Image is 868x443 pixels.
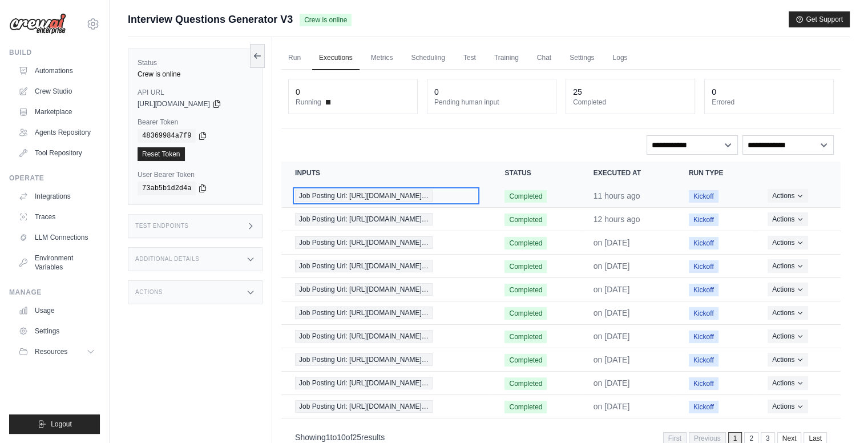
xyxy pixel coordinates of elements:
div: Operate [9,174,100,183]
a: Tool Repository [14,144,100,162]
span: Kickoff [689,214,718,226]
div: Crew is online [138,70,253,79]
button: Actions for execution [768,189,808,203]
label: API URL [138,88,253,97]
a: LLM Connections [14,228,100,247]
a: Logs [605,46,634,70]
span: Kickoff [689,260,718,273]
time: September 4, 2025 at 09:54 IST [594,378,630,388]
time: September 19, 2025 at 10:51 IST [594,191,640,200]
a: View execution details for Job Posting Url [295,236,477,249]
button: Actions for execution [768,376,808,390]
button: Actions for execution [768,306,808,320]
a: View execution details for Job Posting Url [295,307,477,319]
code: 73ab5b1d2d4a [138,182,196,195]
label: Bearer Token [138,118,253,127]
button: Logout [9,414,100,434]
button: Resources [14,343,100,361]
span: Job Posting Url: [URL][DOMAIN_NAME]… [295,330,433,343]
span: Job Posting Url: [URL][DOMAIN_NAME]… [295,353,433,366]
a: View execution details for Job Posting Url [295,190,477,202]
span: Interview Questions Generator V3 [128,11,293,27]
th: Executed at [580,162,675,184]
span: Kickoff [689,190,718,203]
span: Kickoff [689,284,718,296]
span: Job Posting Url: [URL][DOMAIN_NAME]… [295,400,433,413]
a: View execution details for Job Posting Url [295,330,477,343]
span: Job Posting Url: [URL][DOMAIN_NAME]… [295,260,433,272]
span: Kickoff [689,307,718,320]
img: Logo [9,13,66,35]
h3: Additional Details [135,256,199,263]
h3: Test Endpoints [135,223,189,229]
a: Reset Token [138,147,185,161]
a: View execution details for Job Posting Url [295,353,477,366]
a: Marketplace [14,103,100,121]
th: Status [491,162,579,184]
button: Get Support [789,11,850,27]
button: Actions for execution [768,236,808,249]
a: Traces [14,208,100,226]
iframe: Chat Widget [811,388,868,443]
code: 48369984a7f9 [138,129,196,143]
span: Resources [35,347,67,356]
a: Agents Repository [14,123,100,142]
a: View execution details for Job Posting Url [295,213,477,225]
time: September 8, 2025 at 16:32 IST [594,238,630,247]
dt: Pending human input [434,98,549,107]
a: Integrations [14,187,100,206]
button: Actions for execution [768,283,808,296]
span: Completed [504,284,547,296]
span: Kickoff [689,401,718,413]
a: View execution details for Job Posting Url [295,400,477,413]
dt: Errored [712,98,826,107]
a: Training [487,46,526,70]
time: September 4, 2025 at 09:48 IST [594,402,630,411]
label: User Bearer Token [138,170,253,179]
time: September 8, 2025 at 13:32 IST [594,261,630,271]
dt: Completed [573,98,688,107]
a: Metrics [364,46,400,70]
span: Completed [504,260,547,273]
h3: Actions [135,289,163,296]
a: Settings [14,322,100,340]
span: Job Posting Url: [URL][DOMAIN_NAME]… [295,190,433,202]
a: View execution details for Job Posting Url [295,283,477,296]
button: Actions for execution [768,353,808,367]
span: Completed [504,190,547,203]
label: Status [138,58,253,67]
time: September 8, 2025 at 06:45 IST [594,308,630,317]
span: 25 [352,433,361,442]
span: Completed [504,354,547,367]
span: Completed [504,237,547,249]
a: Run [281,46,308,70]
span: Job Posting Url: [URL][DOMAIN_NAME]… [295,213,433,225]
div: 0 [434,86,439,98]
time: September 7, 2025 at 22:03 IST [594,332,630,341]
span: 10 [337,433,346,442]
div: 0 [296,86,300,98]
p: Showing to of results [295,432,385,443]
span: Completed [504,377,547,390]
span: Kickoff [689,377,718,390]
span: Completed [504,401,547,413]
a: View execution details for Job Posting Url [295,260,477,272]
a: Chat [530,46,558,70]
div: Build [9,48,100,57]
span: Job Posting Url: [URL][DOMAIN_NAME]… [295,377,433,389]
span: Logout [51,420,72,429]
span: [URL][DOMAIN_NAME] [138,99,210,108]
div: Manage [9,288,100,297]
time: September 8, 2025 at 06:47 IST [594,285,630,294]
a: Test [457,46,483,70]
a: Scheduling [404,46,451,70]
span: Job Posting Url: [URL][DOMAIN_NAME]… [295,236,433,249]
a: Usage [14,301,100,320]
a: Crew Studio [14,82,100,100]
button: Actions for execution [768,259,808,273]
a: Environment Variables [14,249,100,276]
time: September 19, 2025 at 09:37 IST [594,215,640,224]
a: Executions [312,46,360,70]
div: 25 [573,86,582,98]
